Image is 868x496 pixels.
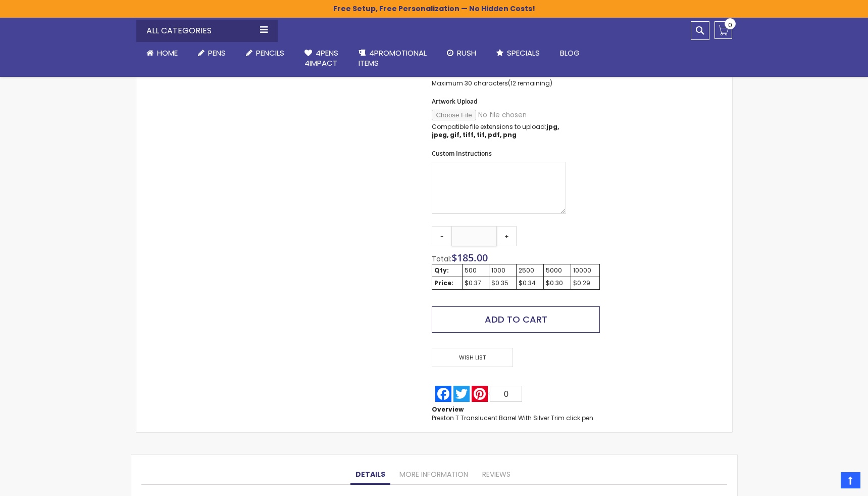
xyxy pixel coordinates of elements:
[359,48,427,68] span: 4PROMOTIONAL ITEMS
[504,390,508,398] span: 0
[432,97,477,106] span: Artwork Upload
[208,48,226,58] span: Pens
[434,386,452,402] a: Facebook
[486,42,550,64] a: Specials
[136,20,278,42] div: All Categories
[519,266,541,275] div: 2500
[465,266,487,275] div: 500
[496,226,517,246] a: +
[350,465,390,485] a: Details
[728,20,732,30] span: 0
[432,414,595,422] div: Preston T Translucent Barrel With Silver Trim click pen.
[573,279,597,287] div: $0.29
[434,266,449,275] strong: Qty:
[507,48,540,58] span: Specials
[491,266,514,275] div: 1000
[157,48,178,58] span: Home
[452,386,471,402] a: Twitter
[546,279,569,287] div: $0.30
[136,42,188,64] a: Home
[394,465,473,485] a: More Information
[294,42,348,75] a: 4Pens4impact
[188,42,236,64] a: Pens
[432,79,566,87] p: Maximum 30 characters
[485,313,547,326] span: Add to Cart
[451,251,488,264] span: $
[236,42,294,64] a: Pencils
[432,149,492,158] span: Custom Instructions
[432,348,516,368] a: Wish List
[256,48,284,58] span: Pencils
[432,226,452,246] a: -
[714,21,732,39] a: 0
[457,251,488,264] span: 185.00
[471,386,523,402] a: Pinterest0
[508,79,552,87] span: (12 remaining)
[432,254,451,264] span: Total:
[546,266,569,275] div: 5000
[519,279,541,287] div: $0.34
[465,279,487,287] div: $0.37
[457,48,476,58] span: Rush
[437,42,486,64] a: Rush
[432,123,566,139] p: Compatible file extensions to upload:
[304,48,338,68] span: 4Pens 4impact
[573,266,597,275] div: 10000
[434,279,453,287] strong: Price:
[432,348,513,368] span: Wish List
[491,279,514,287] div: $0.35
[432,405,464,414] strong: Overview
[348,42,437,75] a: 4PROMOTIONALITEMS
[432,122,559,139] strong: jpg, jpeg, gif, tiff, tif, pdf, png
[550,42,590,64] a: Blog
[477,465,516,485] a: Reviews
[432,306,599,333] button: Add to Cart
[560,48,580,58] span: Blog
